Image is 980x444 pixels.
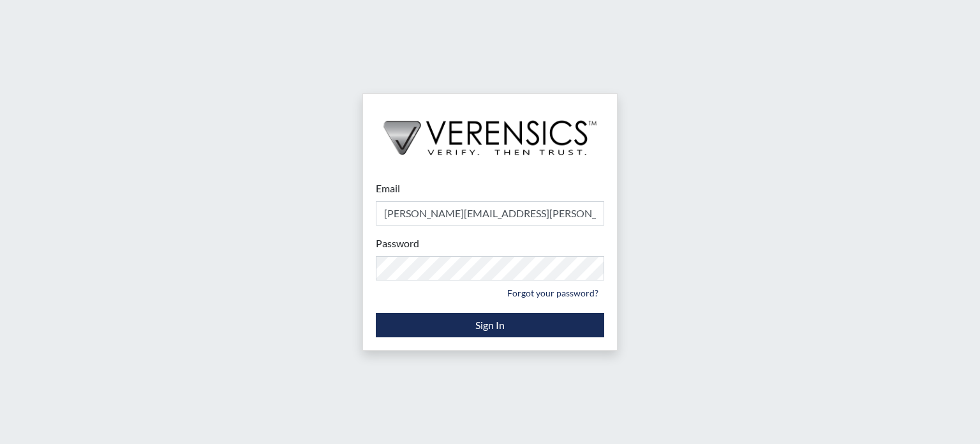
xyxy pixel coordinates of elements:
[376,201,604,226] input: Email
[376,181,400,196] label: Email
[501,283,604,303] a: Forgot your password?
[363,94,617,168] img: logo-wide-black.2aad4157.png
[376,313,604,337] button: Sign In
[376,236,419,251] label: Password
